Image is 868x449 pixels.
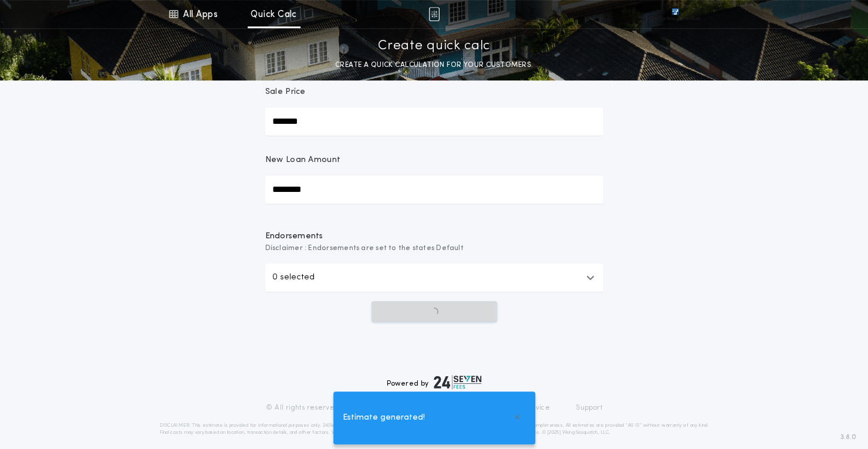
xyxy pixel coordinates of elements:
[265,154,341,166] p: New Loan Amount
[265,86,306,98] p: Sale Price
[378,37,490,56] p: Create quick calc
[434,375,482,389] img: logo
[343,411,425,424] span: Estimate generated!
[265,264,603,292] button: 0 selected
[650,8,700,20] img: vs-icon
[265,175,603,204] input: New Loan Amount
[335,59,533,71] p: CREATE A QUICK CALCULATION FOR YOUR CUSTOMERS.
[387,375,482,389] div: Powered by
[428,7,440,21] img: img
[265,231,603,242] span: Endorsements
[272,271,315,285] p: 0 selected
[265,107,603,136] input: Sale Price
[265,242,603,254] span: Disclaimer : Endorsements are set to the states Default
